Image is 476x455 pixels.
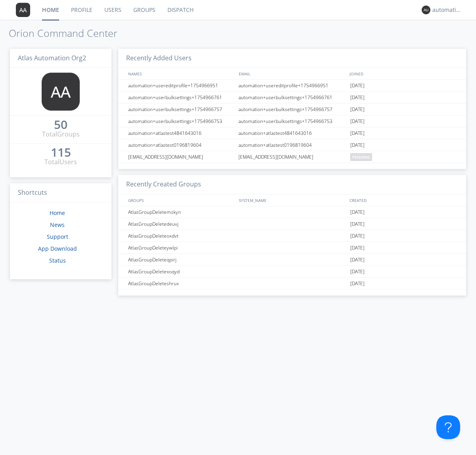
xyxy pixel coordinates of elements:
span: [DATE] [350,115,365,127]
a: 115 [51,148,71,157]
span: [DATE] [350,127,365,139]
h3: Recently Added Users [118,49,466,68]
span: [DATE] [350,80,365,92]
a: automation+userbulksettings+1754966761automation+userbulksettings+1754966761[DATE] [118,92,466,104]
div: automation+atlastest0196819604 [126,139,236,151]
a: AtlasGroupDeletemskyn[DATE] [118,206,466,218]
div: AtlasGroupDeleteshrux [126,278,236,289]
div: AtlasGroupDeletemskyn [126,206,236,218]
div: AtlasGroupDeleteqpirj [126,254,236,265]
div: 115 [51,148,71,156]
a: Home [50,209,65,217]
div: AtlasGroupDeleteoxdvt [126,230,236,242]
span: [DATE] [350,278,365,290]
a: AtlasGroupDeletexoqyd[DATE] [118,266,466,278]
div: automation+userbulksettings+1754966761 [236,92,348,103]
div: automation+usereditprofile+1754966951 [236,80,348,91]
span: [DATE] [350,206,365,218]
a: News [50,221,65,228]
div: automation+userbulksettings+1754966757 [236,104,348,115]
div: Total Groups [42,130,80,139]
a: AtlasGroupDeletedeuvj[DATE] [118,218,466,230]
span: [DATE] [350,104,365,115]
a: Support [47,233,68,240]
img: 373638.png [16,3,30,17]
span: [DATE] [350,266,365,278]
div: automation+atlastest0196819604 [236,139,348,151]
img: 373638.png [42,73,80,111]
iframe: Toggle Customer Support [436,415,460,439]
div: AtlasGroupDeletexoqyd [126,266,236,277]
a: automation+userbulksettings+1754966757automation+userbulksettings+1754966757[DATE] [118,104,466,115]
a: automation+userbulksettings+1754966753automation+userbulksettings+1754966753[DATE] [118,115,466,127]
div: JOINED [347,68,459,79]
a: 50 [54,121,67,130]
div: GROUPS [126,194,235,206]
span: [DATE] [350,92,365,104]
span: [DATE] [350,218,365,230]
a: automation+atlastest4841643016automation+atlastest4841643016[DATE] [118,127,466,139]
a: automation+usereditprofile+1754966951automation+usereditprofile+1754966951[DATE] [118,80,466,92]
span: [DATE] [350,230,365,242]
div: [EMAIL_ADDRESS][DOMAIN_NAME] [126,151,236,163]
div: CREATED [347,194,459,206]
a: AtlasGroupDeleteqpirj[DATE] [118,254,466,266]
span: [DATE] [350,242,365,254]
h3: Recently Created Groups [118,175,466,194]
div: automation+userbulksettings+1754966761 [126,92,236,103]
img: 373638.png [422,6,430,14]
div: AtlasGroupDeletedeuvj [126,218,236,230]
a: automation+atlastest0196819604automation+atlastest0196819604[DATE] [118,139,466,151]
div: 50 [54,121,67,129]
div: NAMES [126,68,235,79]
div: [EMAIL_ADDRESS][DOMAIN_NAME] [236,151,348,163]
span: [DATE] [350,254,365,266]
a: AtlasGroupDeleteshrux[DATE] [118,278,466,290]
a: AtlasGroupDeleteywlpi[DATE] [118,242,466,254]
a: AtlasGroupDeleteoxdvt[DATE] [118,230,466,242]
a: [EMAIL_ADDRESS][DOMAIN_NAME][EMAIL_ADDRESS][DOMAIN_NAME]pending [118,151,466,163]
div: SYSTEM_NAME [237,194,347,206]
div: automation+atlas0033+org2 [432,6,462,14]
a: App Download [38,245,77,252]
div: automation+atlastest4841643016 [126,127,236,139]
div: EMAIL [237,68,347,79]
div: automation+atlastest4841643016 [236,127,348,139]
span: pending [350,153,372,161]
div: automation+userbulksettings+1754966757 [126,104,236,115]
div: automation+usereditprofile+1754966951 [126,80,236,91]
h3: Shortcuts [10,183,111,203]
a: Status [49,257,66,264]
span: Atlas Automation Org2 [18,54,86,62]
div: Total Users [44,157,77,167]
div: AtlasGroupDeleteywlpi [126,242,236,253]
div: automation+userbulksettings+1754966753 [236,115,348,127]
div: automation+userbulksettings+1754966753 [126,115,236,127]
span: [DATE] [350,139,365,151]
